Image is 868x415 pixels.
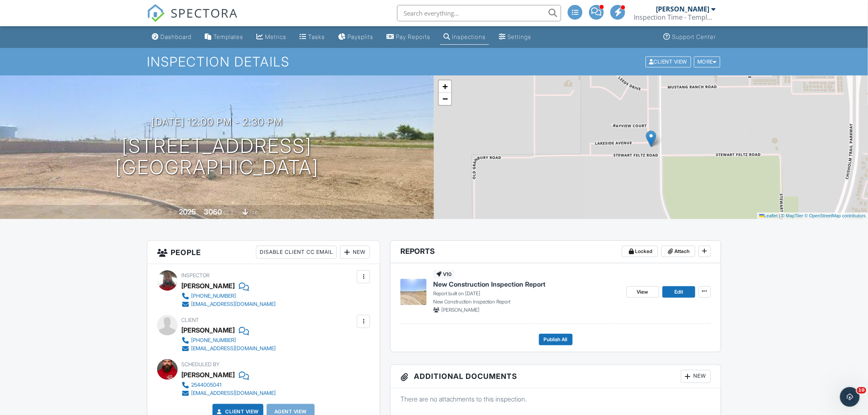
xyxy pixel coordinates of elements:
[383,30,434,45] a: Pay Reports
[204,207,222,216] div: 3060
[179,207,196,216] div: 2025
[496,30,535,45] a: Settings
[672,33,716,40] div: Support Center
[347,33,373,40] div: Paysplits
[169,210,178,216] span: Built
[191,390,276,397] div: [EMAIL_ADDRESS][DOMAIN_NAME]
[391,365,721,388] h3: Additional Documents
[115,135,319,179] h1: [STREET_ADDRESS] [GEOGRAPHIC_DATA]
[265,33,286,40] div: Metrics
[646,56,691,67] div: Client View
[213,33,243,40] div: Templates
[181,300,276,308] a: [EMAIL_ADDRESS][DOMAIN_NAME]
[781,213,804,218] a: © MapTiler
[151,116,283,128] h3: [DATE] 12:00 pm - 2:30 pm
[253,30,290,45] a: Metrics
[147,55,721,69] h1: Inspection Details
[181,369,235,381] div: [PERSON_NAME]
[634,13,716,21] div: Inspection Time - Temple/Waco
[646,130,656,147] img: Marker
[160,33,192,40] div: Dashboard
[759,213,778,218] a: Leaflet
[694,56,721,67] div: More
[452,33,486,40] div: Inspections
[181,344,276,353] a: [EMAIL_ADDRESS][DOMAIN_NAME]
[779,213,780,218] span: |
[507,33,531,40] div: Settings
[439,93,451,105] a: Zoom out
[443,93,448,104] span: −
[181,272,210,278] span: Inspector
[440,30,489,45] a: Inspections
[656,5,710,13] div: [PERSON_NAME]
[147,11,238,28] a: SPECTORA
[181,361,219,367] span: Scheduled By
[397,5,561,21] input: Search everything...
[171,4,238,21] span: SPECTORA
[805,213,866,218] a: © OpenStreetMap contributors
[660,30,720,45] a: Support Center
[857,387,866,394] span: 10
[147,241,380,264] h3: People
[181,317,199,323] span: Client
[400,394,711,404] p: There are no attachments to this inspection.
[191,293,236,299] div: [PHONE_NUMBER]
[645,58,693,64] a: Client View
[181,324,235,336] div: [PERSON_NAME]
[443,81,448,91] span: +
[224,210,235,216] span: sq. ft.
[308,33,325,40] div: Tasks
[181,381,276,389] a: 2544005041
[840,387,860,407] iframe: Intercom live chat
[191,382,222,388] div: 2544005041
[191,345,276,352] div: [EMAIL_ADDRESS][DOMAIN_NAME]
[250,210,259,216] span: slab
[256,246,337,259] div: Disable Client CC Email
[191,337,236,344] div: [PHONE_NUMBER]
[181,389,276,397] a: [EMAIL_ADDRESS][DOMAIN_NAME]
[396,33,430,40] div: Pay Reports
[439,80,451,93] a: Zoom in
[181,292,276,300] a: [PHONE_NUMBER]
[191,301,276,308] div: [EMAIL_ADDRESS][DOMAIN_NAME]
[181,336,276,344] a: [PHONE_NUMBER]
[335,30,377,45] a: Paysplits
[148,30,195,45] a: Dashboard
[296,30,328,45] a: Tasks
[181,280,235,292] div: [PERSON_NAME]
[340,246,370,259] div: New
[681,370,711,383] div: New
[147,4,165,22] img: The Best Home Inspection Software - Spectora
[201,30,247,45] a: Templates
